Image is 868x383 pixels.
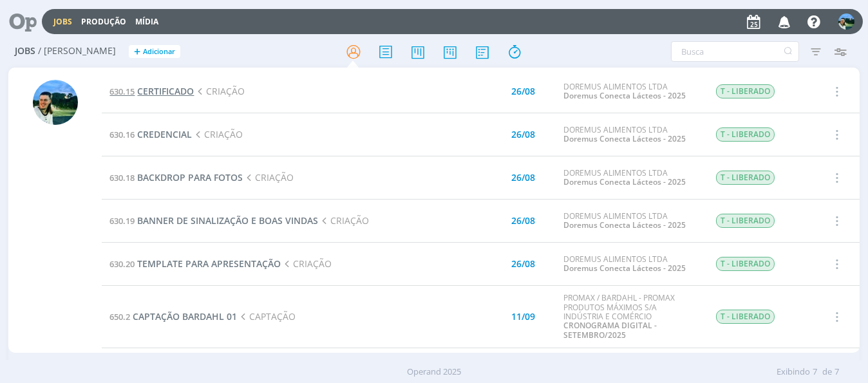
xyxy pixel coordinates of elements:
[281,257,331,270] span: CRIAÇÃO
[109,310,237,322] a: 650.2CAPTAÇÃO BARDAHL 01
[109,85,194,97] a: 630.15CERTIFICADO
[835,366,839,378] span: 7
[109,171,243,183] a: 630.18BACKDROP PARA FOTOS
[671,41,799,62] input: Busca
[109,214,318,227] a: 630.19BANNER DE SINALIZAÇÃO E BOAS VINDAS
[53,16,72,27] a: Jobs
[137,171,243,183] span: BACKDROP PARA FOTOS
[109,129,135,140] span: 630.16
[813,366,817,378] span: 7
[129,45,180,59] button: +Adicionar
[563,126,696,144] div: DOREMUS ALIMENTOS LTDA
[137,128,192,140] span: CREDENCIAL
[511,87,535,96] div: 26/08
[109,128,192,140] a: 630.16CREDENCIAL
[563,169,696,187] div: DOREMUS ALIMENTOS LTDA
[243,171,293,183] span: CRIAÇÃO
[716,127,775,142] span: T - LIBERADO
[511,173,535,182] div: 26/08
[716,171,775,185] span: T - LIBERADO
[563,82,696,101] div: DOREMUS ALIMENTOS LTDA
[194,85,244,97] span: CRIAÇÃO
[134,45,140,59] span: +
[563,176,686,187] a: Doremus Conecta Lácteos - 2025
[838,14,854,30] img: V
[192,128,242,140] span: CRIAÇÃO
[563,263,686,274] a: Doremus Conecta Lácteos - 2025
[563,133,686,144] a: Doremus Conecta Lácteos - 2025
[77,17,130,27] button: Produção
[563,220,686,230] a: Doremus Conecta Lácteos - 2025
[137,257,281,270] span: TEMPLATE PARA APRESENTAÇÃO
[716,84,775,98] span: T - LIBERADO
[511,259,535,268] div: 26/08
[109,311,130,322] span: 650.2
[143,48,175,56] span: Adicionar
[563,294,696,340] div: PROMAX / BARDAHL - PROMAX PRODUTOS MÁXIMOS S/A INDÚSTRIA E COMÉRCIO
[511,216,535,225] div: 26/08
[237,310,295,322] span: CAPTAÇÃO
[50,17,76,27] button: Jobs
[511,130,535,139] div: 26/08
[33,80,78,125] img: V
[563,212,696,230] div: DOREMUS ALIMENTOS LTDA
[109,86,135,97] span: 630.15
[511,312,535,321] div: 11/09
[822,366,832,378] span: de
[716,310,775,324] span: T - LIBERADO
[133,310,237,322] span: CAPTAÇÃO BARDAHL 01
[563,255,696,274] div: DOREMUS ALIMENTOS LTDA
[563,90,686,101] a: Doremus Conecta Lácteos - 2025
[777,366,810,378] span: Exibindo
[137,214,318,227] span: BANNER DE SINALIZAÇÃO E BOAS VINDAS
[109,215,135,227] span: 630.19
[838,10,855,33] button: V
[137,85,194,97] span: CERTIFICADO
[135,16,158,27] a: Mídia
[109,172,135,183] span: 630.18
[81,16,126,27] a: Produção
[131,17,162,27] button: Mídia
[716,257,775,271] span: T - LIBERADO
[109,258,135,270] span: 630.20
[716,214,775,228] span: T - LIBERADO
[38,46,116,57] span: / [PERSON_NAME]
[109,257,281,270] a: 630.20TEMPLATE PARA APRESENTAÇÃO
[563,320,657,340] a: CRONOGRAMA DIGITAL - SETEMBRO/2025
[318,214,368,227] span: CRIAÇÃO
[15,46,35,57] span: Jobs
